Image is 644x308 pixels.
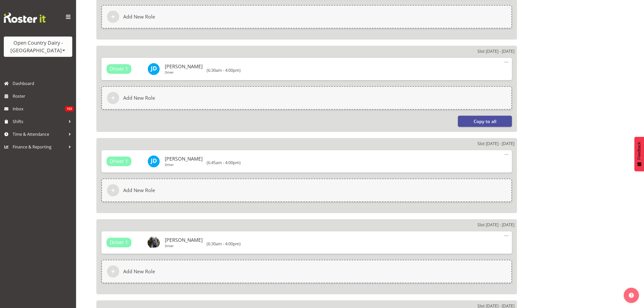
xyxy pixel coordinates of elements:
p: Slot [DATE] - [DATE] [477,222,514,228]
img: john-dalton7431.jpg [148,63,160,75]
h6: [PERSON_NAME] [165,237,203,243]
div: Open Country Dairy - [GEOGRAPHIC_DATA] [9,39,67,54]
h6: (6:45am - 4:00pm) [207,160,241,165]
img: help-xxl-2.png [629,293,634,298]
span: Inbox [13,105,65,113]
h6: [PERSON_NAME] [165,64,203,69]
h6: Add New Role [123,268,155,275]
span: Finance & Reporting [13,143,66,151]
button: Feedback - Show survey [634,137,644,171]
span: Driver 1 [110,158,128,165]
span: Driver 1 [110,65,128,73]
h6: Add New Role [123,14,155,20]
img: Rosterit website logo [4,13,46,23]
h6: (6:30am - 4:00pm) [207,68,241,73]
span: Feedback [637,142,641,160]
span: Driver 1 [110,239,128,246]
span: Roster [13,92,74,100]
h6: Add New Role [123,95,155,101]
p: Slot [DATE] - [DATE] [477,141,514,147]
img: rodney-hamilton34b49b39e70198c731bf3bd5c59d070a.png [148,236,160,249]
p: Driver [165,163,203,167]
h6: (6:30am - 4:00pm) [207,241,241,246]
h6: Add New Role [123,187,155,193]
button: Copy to all [458,116,512,127]
span: Copy to all [474,118,496,125]
p: Driver [165,70,203,74]
span: Dashboard [13,80,74,87]
span: Time & Attendance [13,130,66,138]
span: Shifts [13,118,66,125]
p: Slot [DATE] - [DATE] [477,48,514,54]
span: 163 [65,106,74,111]
p: Driver [165,244,203,248]
h6: [PERSON_NAME] [165,156,203,162]
img: john-dalton7431.jpg [148,155,160,167]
